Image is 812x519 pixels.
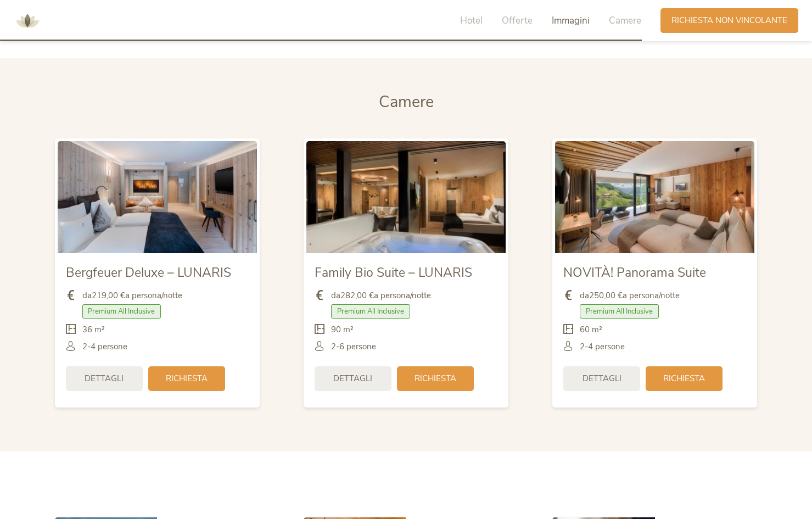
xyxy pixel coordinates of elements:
[333,373,372,384] span: Dettagli
[609,14,641,27] span: Camere
[82,290,182,302] span: da a persona/notte
[580,341,625,353] span: 2-4 persone
[589,290,623,301] b: 250,00 €
[58,141,257,253] img: Bergfeuer Deluxe – LUNARIS
[166,373,208,384] span: Richiesta
[555,141,754,253] img: NOVITÀ! Panorama Suite
[85,373,124,384] span: Dettagli
[331,341,376,353] span: 2-6 persone
[331,304,410,319] span: Premium All Inclusive
[66,264,231,281] span: Bergfeuer Deluxe – LUNARIS
[82,341,127,353] span: 2-4 persone
[583,373,621,384] span: Dettagli
[502,14,533,27] span: Offerte
[331,324,354,336] span: 90 m²
[671,15,787,26] span: Richiesta non vincolante
[663,373,705,384] span: Richiesta
[580,324,602,336] span: 60 m²
[11,4,44,37] img: AMONTI & LUNARIS Wellnessresort
[340,290,374,301] b: 282,00 €
[82,304,161,319] span: Premium All Inclusive
[580,290,680,302] span: da a persona/notte
[552,14,590,27] span: Immagini
[563,264,706,281] span: NOVITÀ! Panorama Suite
[415,373,456,384] span: Richiesta
[92,290,125,301] b: 219,00 €
[460,14,483,27] span: Hotel
[11,16,44,24] a: AMONTI & LUNARIS Wellnessresort
[331,290,431,302] span: da a persona/notte
[379,91,434,113] span: Camere
[315,264,472,281] span: Family Bio Suite – LUNARIS
[580,304,659,319] span: Premium All Inclusive
[82,324,105,336] span: 36 m²
[306,141,506,253] img: Family Bio Suite – LUNARIS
